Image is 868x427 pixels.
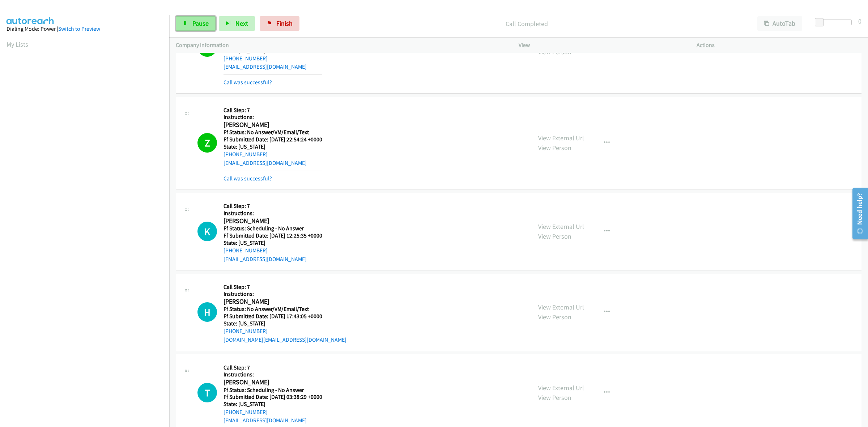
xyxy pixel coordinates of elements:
a: View External Url [538,222,584,231]
a: View Person [538,313,571,321]
a: View Person [538,48,571,56]
h5: State: [US_STATE] [224,143,322,150]
div: Delay between calls (in seconds) [818,20,852,25]
h5: Instructions: [224,290,346,298]
h5: Call Step: 7 [224,283,346,291]
button: Next [219,16,255,31]
button: AutoTab [757,16,802,31]
h5: Ff Status: No Answer/VM/Email/Text [224,129,322,136]
h2: [PERSON_NAME] [224,378,322,387]
h5: Call Step: 7 [224,202,322,210]
span: Next [235,19,248,27]
h5: Instructions: [224,210,322,217]
iframe: Resource Center [847,185,868,242]
a: [DOMAIN_NAME][EMAIL_ADDRESS][DOMAIN_NAME] [224,336,346,343]
h5: State: [US_STATE] [224,401,322,408]
p: Actions [697,41,861,50]
a: [PHONE_NUMBER] [224,151,268,158]
h2: [PERSON_NAME] [224,217,322,225]
h5: Call Step: 7 [224,364,322,371]
h5: State: [US_STATE] [224,320,346,327]
a: [PHONE_NUMBER] [224,328,268,334]
a: [EMAIL_ADDRESS][DOMAIN_NAME] [224,417,307,424]
a: Finish [260,16,299,31]
h2: [PERSON_NAME] [224,298,346,306]
h5: Instructions: [224,371,322,378]
h5: Call Step: 7 [224,107,322,114]
h5: Ff Submitted Date: [DATE] 12:25:35 +0000 [224,232,322,239]
span: Finish [276,19,293,27]
h5: Instructions: [224,114,322,121]
h1: Z [197,133,217,153]
p: Company Information [176,41,506,50]
h5: Ff Submitted Date: [DATE] 17:43:05 +0000 [224,313,346,320]
h5: Ff Status: Scheduling - No Answer [224,387,322,394]
a: [PHONE_NUMBER] [224,55,268,62]
h5: State: [US_STATE] [224,239,322,247]
h5: Ff Submitted Date: [DATE] 22:54:24 +0000 [224,136,322,143]
a: My Lists [7,40,28,48]
p: Call Completed [309,19,744,29]
a: Pause [176,16,216,31]
div: The call is yet to be attempted [197,383,217,402]
a: View Person [538,393,571,402]
a: [EMAIL_ADDRESS][DOMAIN_NAME] [224,63,307,70]
h1: K [197,222,217,241]
h2: [PERSON_NAME] [224,121,322,129]
a: [EMAIL_ADDRESS][DOMAIN_NAME] [224,159,307,166]
a: [PHONE_NUMBER] [224,409,268,415]
a: View Person [538,144,571,152]
a: Call was successful? [224,175,272,182]
a: View External Url [538,134,584,142]
div: The call is yet to be attempted [197,222,217,241]
p: View [519,41,684,50]
h1: T [197,383,217,402]
h5: Ff Submitted Date: [DATE] 03:38:29 +0000 [224,393,322,401]
a: View External Url [538,384,584,392]
a: View External Url [538,303,584,311]
span: Pause [192,19,209,27]
a: [PHONE_NUMBER] [224,247,268,254]
a: View Person [538,232,571,240]
h1: H [197,302,217,322]
div: Dialing Mode: Power | [7,25,163,33]
a: [EMAIL_ADDRESS][DOMAIN_NAME] [224,256,307,262]
div: 0 [858,16,861,26]
div: The call is yet to be attempted [197,302,217,322]
a: Call was successful? [224,79,272,86]
h5: Ff Status: Scheduling - No Answer [224,225,322,232]
a: Switch to Preview [58,25,100,32]
h5: Ff Status: No Answer/VM/Email/Text [224,306,346,313]
iframe: Dialpad [7,56,169,399]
